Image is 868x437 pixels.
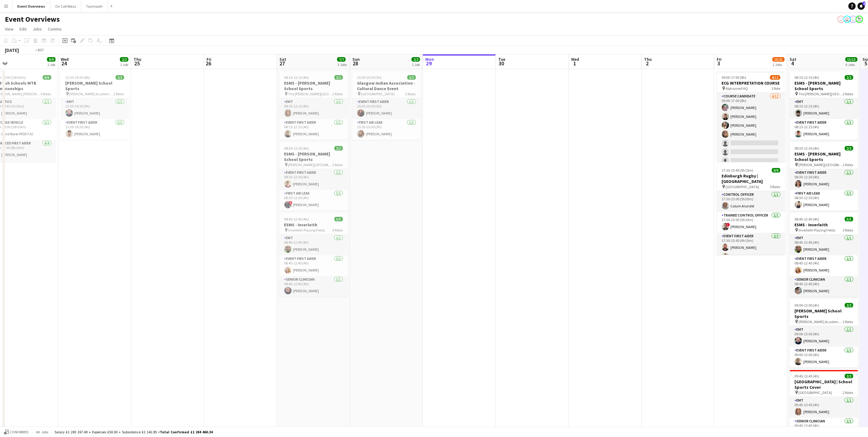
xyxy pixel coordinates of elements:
[717,71,785,162] app-job-card: 09:00-17:00 (8h)4/12ECG INTERPRETATION COURSE Alphamed HQ1 RoleCourse Candidate4/1209:00-17:00 (8...
[773,57,785,62] span: 13/21
[55,430,213,434] div: Salary £1 283 267.49 + Expenses £50.00 + Subsistence £1 142.85 =
[845,217,853,221] span: 3/3
[13,0,50,12] button: Event Overviews
[20,26,27,32] span: Edit
[48,26,62,32] span: Comms
[5,15,60,24] h1: Event Overviews
[790,299,858,368] app-job-card: 09:00-13:00 (4h)2/2[PERSON_NAME] School Sports [PERSON_NAME] Academy Playing Fields2 RolesEMT1/10...
[288,162,333,167] span: [PERSON_NAME][GEOGRAPHIC_DATA]
[33,26,42,32] span: Jobs
[43,75,51,80] span: 9/9
[284,75,309,80] span: 08:15-12:15 (4h)
[858,2,865,10] a: 2
[789,60,797,67] span: 4
[279,60,286,67] span: 27
[845,57,858,62] span: 13/13
[837,16,845,23] app-user-avatar: Operations Team
[47,57,56,62] span: 9/9
[120,57,128,62] span: 2/2
[726,223,730,227] span: !
[790,213,858,297] app-job-card: 08:45-12:45 (4h)3/3ESMS - Inverleith Inverleith Playing Fields3 RolesEMT1/108:45-12:45 (4h)[PERSO...
[790,142,858,211] app-job-card: 08:30-12:30 (4h)2/2ESMS - [PERSON_NAME] School Sports [PERSON_NAME][GEOGRAPHIC_DATA]2 RolesEvent ...
[846,62,857,67] div: 6 Jobs
[844,16,851,23] app-user-avatar: Operations Team
[790,71,858,140] app-job-card: 08:15-12:15 (4h)2/2ESMS - [PERSON_NAME] School Sports The [PERSON_NAME][GEOGRAPHIC_DATA]2 RolesEM...
[352,71,421,140] app-job-card: 15:30-20:30 (5h)2/2Glasgow Indian Association - Cultural Dance Event [GEOGRAPHIC_DATA]2 RolesEven...
[799,390,832,395] span: [GEOGRAPHIC_DATA]
[845,75,853,80] span: 2/2
[795,75,819,80] span: 08:15-12:15 (4h)
[790,276,858,297] app-card-role: Senior Clinician1/108:45-12:45 (4h)[PERSON_NAME]
[497,60,505,67] span: 30
[795,146,819,151] span: 08:30-12:30 (4h)
[120,62,128,67] div: 1 Job
[47,62,55,67] div: 1 Job
[2,25,16,33] a: View
[279,71,348,140] app-job-card: 08:15-12:15 (4h)2/2ESMS - [PERSON_NAME] School Sports The [PERSON_NAME][GEOGRAPHIC_DATA]2 RolesEM...
[425,56,434,62] span: Mon
[770,184,780,189] span: 5 Roles
[334,217,343,221] span: 3/3
[116,75,124,80] span: 2/2
[790,151,858,162] h3: ESMS - [PERSON_NAME] School Sports
[70,92,114,96] span: [PERSON_NAME] Academy Playing Fields
[206,60,211,67] span: 26
[717,80,785,86] h3: ECG INTERPRETATION COURSE
[790,169,858,190] app-card-role: Event First Aider1/108:30-12:30 (4h)[PERSON_NAME]
[498,56,505,62] span: Tue
[279,56,286,62] span: Sat
[352,80,421,91] h3: Glasgow Indian Association - Cultural Dance Event
[61,71,129,140] app-job-card: 12:30-16:30 (4h)2/2[PERSON_NAME] School Sports [PERSON_NAME] Academy Playing Fields2 RolesEMT1/11...
[795,217,819,221] span: 08:45-12:45 (4h)
[61,119,129,140] app-card-role: Event First Aider1/112:30-16:30 (4h)[PERSON_NAME]
[17,25,29,33] a: Edit
[407,75,416,80] span: 2/2
[717,191,785,212] app-card-role: Control Officer1/117:30-23:00 (5h30m)Calum Arundel
[773,62,784,67] div: 2 Jobs
[790,326,858,347] app-card-role: EMT1/109:00-13:00 (4h)[PERSON_NAME]
[412,62,420,67] div: 1 Job
[41,92,51,96] span: 6 Roles
[405,92,416,96] span: 2 Roles
[61,56,69,62] span: Wed
[352,98,421,119] app-card-role: Event First Aider1/115:30-20:30 (5h)[PERSON_NAME]
[66,75,90,80] span: 12:30-16:30 (4h)
[717,164,785,255] app-job-card: 17:30-23:45 (6h15m)9/9Edinburgh Rugby | [GEOGRAPHIC_DATA] [GEOGRAPHIC_DATA]5 RolesControl Officer...
[790,222,858,228] h3: ESMS - Inverleith
[279,190,348,211] app-card-role: First Aid Lead1/108:30-12:30 (4h)![PERSON_NAME]
[5,47,19,53] div: [DATE]
[279,222,348,228] h3: ESMS - Inverleith
[790,119,858,140] app-card-role: Event First Aider1/108:15-12:15 (4h)[PERSON_NAME]
[843,162,853,167] span: 2 Roles
[5,26,13,32] span: View
[337,57,346,62] span: 7/7
[30,25,44,33] a: Jobs
[717,93,785,211] app-card-role: Course Candidate4/1209:00-17:00 (8h)[PERSON_NAME][PERSON_NAME][PERSON_NAME][PERSON_NAME]
[50,0,81,12] button: On Call Rotas
[772,86,780,91] span: 1 Role
[134,56,141,62] span: Thu
[361,92,395,96] span: [GEOGRAPHIC_DATA]
[279,151,348,162] h3: ESMS - [PERSON_NAME] School Sports
[790,80,858,91] h3: ESMS - [PERSON_NAME] School Sports
[352,56,360,62] span: Sun
[133,60,141,67] span: 25
[799,92,843,96] span: The [PERSON_NAME][GEOGRAPHIC_DATA]
[726,86,748,91] span: Alphamed HQ
[571,56,579,62] span: Wed
[279,142,348,211] div: 08:30-12:30 (4h)2/2ESMS - [PERSON_NAME] School Sports [PERSON_NAME][GEOGRAPHIC_DATA]2 RolesEvent ...
[60,60,69,67] span: 24
[284,146,309,151] span: 08:30-12:30 (4h)
[726,184,759,189] span: [GEOGRAPHIC_DATA]
[863,2,866,5] span: 2
[790,308,858,319] h3: [PERSON_NAME] School Sports
[790,397,858,418] app-card-role: EMT1/109:45-13:45 (4h)[PERSON_NAME]
[799,319,843,324] span: [PERSON_NAME] Academy Playing Fields
[351,60,360,67] span: 28
[717,56,722,62] span: Fri
[160,430,213,434] span: Total Confirmed £1 284 460.34
[279,213,348,297] div: 08:45-12:45 (4h)3/3ESMS - Inverleith Inverleith Playing Fields3 RolesEMT1/108:45-12:45 (4h)[PERSO...
[279,80,348,91] h3: ESMS - [PERSON_NAME] School Sports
